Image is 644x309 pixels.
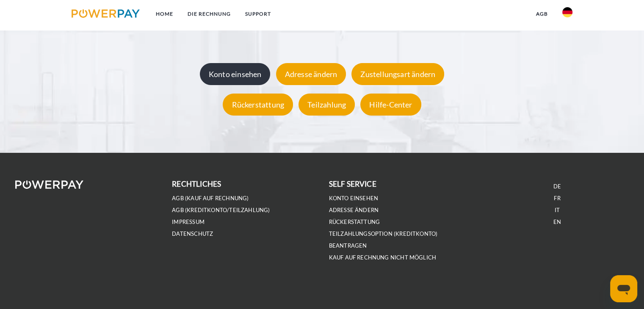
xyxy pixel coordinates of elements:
[329,230,438,249] a: Teilzahlungsoption (KREDITKONTO) beantragen
[180,6,238,22] a: DIE RECHNUNG
[329,207,379,214] a: Adresse ändern
[72,9,140,18] img: logo-powerpay.svg
[610,275,637,302] iframe: Schaltfläche zum Öffnen des Messaging-Fensters
[529,6,555,22] a: agb
[329,254,437,261] a: Kauf auf Rechnung nicht möglich
[238,6,278,22] a: SUPPORT
[221,100,295,110] a: Rückerstattung
[172,207,270,214] a: AGB (Kreditkonto/Teilzahlung)
[349,70,446,79] a: Zustellungsart ändern
[172,218,205,226] a: IMPRESSUM
[172,179,221,188] b: rechtliches
[299,94,355,116] div: Teilzahlung
[554,195,560,202] a: FR
[553,218,561,226] a: EN
[274,70,348,79] a: Adresse ändern
[15,180,83,189] img: logo-powerpay-white.svg
[149,6,180,22] a: Home
[360,94,421,116] div: Hilfe-Center
[329,195,379,202] a: Konto einsehen
[555,207,560,214] a: IT
[351,63,444,86] div: Zustellungsart ändern
[296,100,357,110] a: Teilzahlung
[329,218,380,226] a: Rückerstattung
[562,7,572,17] img: de
[276,63,346,86] div: Adresse ändern
[172,230,213,237] a: DATENSCHUTZ
[329,179,376,188] b: self service
[223,94,293,116] div: Rückerstattung
[358,100,423,110] a: Hilfe-Center
[172,195,249,202] a: AGB (Kauf auf Rechnung)
[200,63,271,86] div: Konto einsehen
[198,70,273,79] a: Konto einsehen
[553,183,561,190] a: DE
